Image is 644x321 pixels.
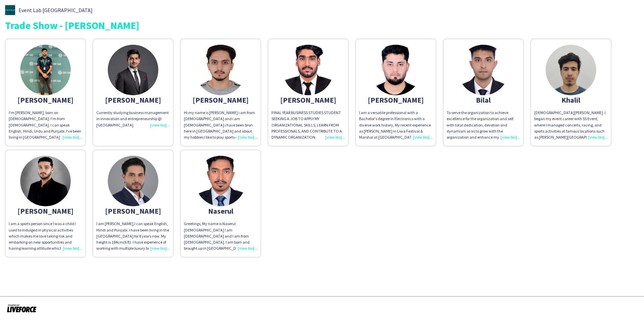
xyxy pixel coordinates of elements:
[108,45,158,95] img: thumb-669bab6474f45.png
[546,45,596,95] img: thumb-65afb8cedd203.jpg
[7,304,37,313] img: Powered by Liveforce
[371,45,421,95] img: thumb-657af2d34cfb2.jpeg
[534,97,608,103] div: Khalil
[195,156,246,206] img: thumb-662a4738543dd.jpg
[108,156,158,206] img: thumb-5ffea5822ed96.jpg
[283,45,333,95] img: thumb-66ea54ce35cf0.jpg
[96,110,170,128] div: Currently studying business management in innovation and entrepreneurship @ [GEOGRAPHIC_DATA]
[19,7,93,13] span: Event Lab [GEOGRAPHIC_DATA]
[9,221,82,251] div: I am a sports person since I was a child I used to indulged in physical activities which makes me...
[96,97,170,103] div: [PERSON_NAME]
[9,208,82,214] div: [PERSON_NAME]
[96,208,170,214] div: [PERSON_NAME]
[195,45,246,95] img: thumb-6634c669aaf48.jpg
[447,110,520,140] div: To serve the organization to achieve excellence for the organization and self with total dedicati...
[534,110,608,140] div: [DEMOGRAPHIC_DATA][PERSON_NAME]. I began my event career with SS Event, where I managed concerts,...
[184,221,257,251] div: Greetings, My name is Naserul [DEMOGRAPHIC_DATA] I am [DEMOGRAPHIC_DATA] and I am from [DEMOGRAPH...
[9,97,82,103] div: [PERSON_NAME]
[184,110,257,140] div: Hi my name is [PERSON_NAME] i am from [DEMOGRAPHIC_DATA] and i am [DEMOGRAPHIC_DATA] i have been ...
[96,221,170,251] div: I am [PERSON_NAME].I can speak English, Hindi and Punjabi. I have been living in the [GEOGRAPHIC_...
[271,97,345,103] div: [PERSON_NAME]
[5,20,639,30] div: Trade Show - [PERSON_NAME]
[447,97,520,103] div: Bilal
[271,110,345,140] div: FINAL YEAR BUSINESS STUDIES STUDENT SEEKING A JOB TO APPLY MY ORGANIZATIONAL SKILLS, LEARN FROM P...
[20,45,71,95] img: thumb-53fe7819-c48a-410f-8fa6-caf9aa3ab175.jpg
[359,110,432,140] div: I am a versatile professional with a Bachelor's degree in Electronics with a diverse work history...
[458,45,509,95] img: thumb-653f056ecc227.jpeg
[184,97,257,103] div: [PERSON_NAME]
[20,156,71,206] img: thumb-6834556ecd726.jpg
[5,5,15,15] img: thumb-429f02a0-0729-447b-9e98-abc1113de613.png
[184,208,257,214] div: Naserul
[9,110,82,140] div: I'm [PERSON_NAME], born on [DEMOGRAPHIC_DATA]. I'm from [DEMOGRAPHIC_DATA]. I can speak English, ...
[359,97,432,103] div: [PERSON_NAME]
